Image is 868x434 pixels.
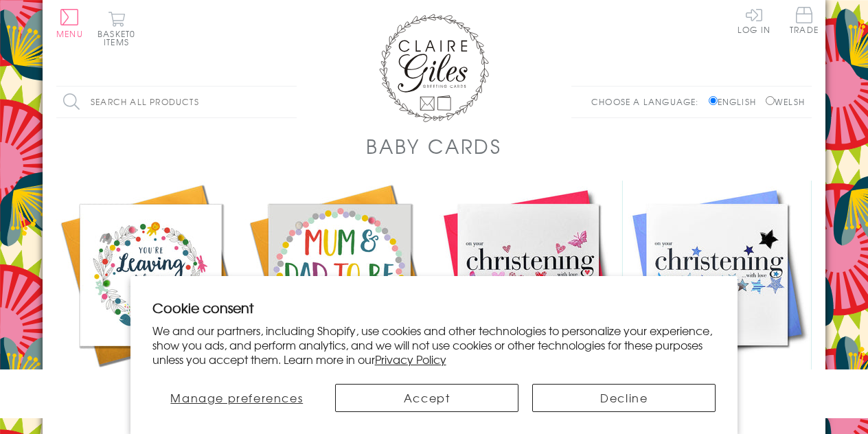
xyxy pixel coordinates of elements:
img: Baby Card, Flowers, Leaving to Have a Baby Good Luck, Embellished with pompoms [56,181,245,369]
p: We and our partners, including Shopify, use cookies and other technologies to personalize your ex... [152,323,716,366]
a: Baby Christening Card, Blue Stars, Embellished with a padded star £3.50 Add to Basket [623,181,812,419]
img: Baby Card, Colour Dots, Mum and Dad to Be Good Luck, Embellished with pompoms [245,181,434,369]
img: Baby Christening Card, Pink Hearts, fabric butterfly Embellished [434,181,623,369]
p: Choose a language: [591,95,706,108]
a: Baby Card, Colour Dots, Mum and Dad to Be Good Luck, Embellished with pompoms £3.75 Add to Basket [245,181,434,419]
button: Decline [532,384,716,412]
input: Search all products [56,87,297,117]
h2: Cookie consent [152,298,716,317]
input: English [709,96,718,105]
input: Search [283,87,297,117]
a: Trade [790,7,819,36]
a: Baby Card, Flowers, Leaving to Have a Baby Good Luck, Embellished with pompoms £3.75 Add to Basket [56,181,245,419]
a: Baby Christening Card, Pink Hearts, fabric butterfly Embellished £3.50 Add to Basket [434,181,623,419]
a: Log In [738,7,770,34]
a: Privacy Policy [375,351,446,367]
span: Trade [790,7,819,34]
span: Manage preferences [170,389,303,406]
span: 0 items [104,27,135,48]
button: Accept [335,384,518,412]
label: Welsh [766,95,805,108]
input: Welsh [766,96,775,105]
img: Claire Giles Greetings Cards [379,14,489,122]
img: Baby Christening Card, Blue Stars, Embellished with a padded star [623,181,812,369]
span: Menu [56,27,83,40]
button: Manage preferences [152,384,321,412]
button: Basket0 items [98,11,135,46]
button: Menu [56,9,83,38]
h1: Baby Cards [366,132,502,160]
label: English [709,95,763,108]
